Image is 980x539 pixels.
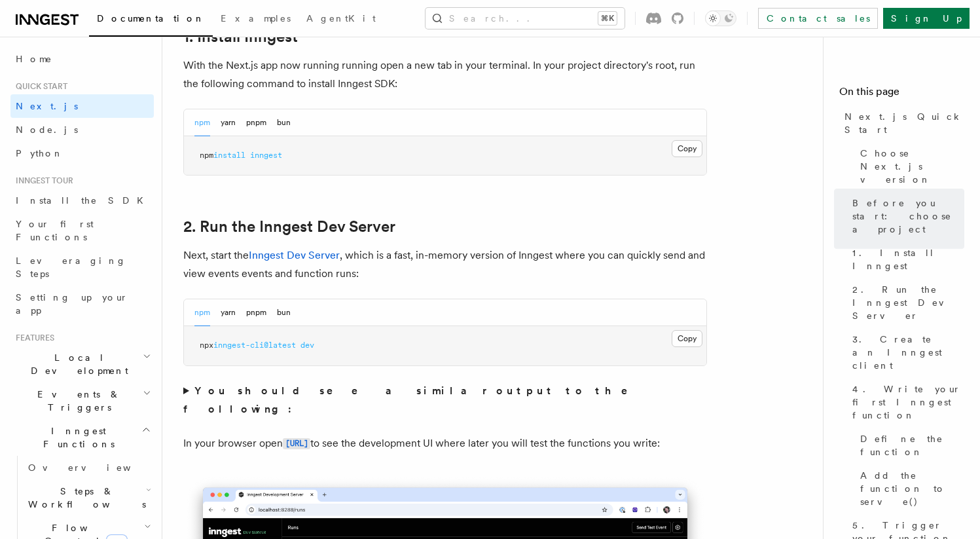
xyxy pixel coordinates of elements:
a: 4. Write your first Inngest function [847,377,964,427]
button: pnpm [246,109,266,136]
strong: You should see a similar output to the following: [183,384,646,415]
span: Inngest tour [10,176,73,186]
a: Inngest Dev Server [249,249,340,261]
a: Sign Up [883,8,970,29]
a: Setting up your app [10,286,154,322]
span: inngest-cli@latest [213,341,296,350]
span: Features [10,333,54,343]
a: Define the function [855,427,964,464]
a: 1. Install Inngest [847,241,964,278]
button: Copy [672,330,702,347]
span: Inngest Functions [10,424,141,451]
a: Add the function to serve() [855,464,964,513]
a: Home [10,47,154,71]
a: Install the SDK [10,189,154,212]
span: Leveraging Steps [16,255,126,279]
a: Next.js [10,94,154,118]
span: Overview [28,462,163,473]
button: pnpm [246,299,266,326]
span: 4. Write your first Inngest function [852,382,964,422]
button: Toggle dark mode [705,10,736,26]
span: Next.js [16,101,78,111]
span: Setting up your app [16,292,128,316]
button: Local Development [10,346,154,382]
a: Overview [23,456,154,479]
button: Events & Triggers [10,382,154,419]
h4: On this page [839,84,964,105]
span: Install the SDK [16,195,151,206]
span: Local Development [10,351,143,377]
a: Leveraging Steps [10,249,154,286]
a: [URL] [283,437,310,449]
button: Search...⌘K [426,8,625,29]
button: Copy [672,140,702,157]
span: Before you start: choose a project [852,196,964,236]
span: 2. Run the Inngest Dev Server [852,283,964,322]
span: npx [200,341,213,350]
a: AgentKit [299,4,384,35]
button: yarn [221,299,236,326]
span: Next.js Quick Start [844,110,964,136]
a: Next.js Quick Start [839,105,964,141]
a: Examples [213,4,299,35]
span: Add the function to serve() [860,469,964,508]
button: Inngest Functions [10,419,154,456]
p: Next, start the , which is a fast, in-memory version of Inngest where you can quickly send and vi... [183,246,707,283]
span: dev [300,341,314,350]
span: Quick start [10,81,67,92]
a: 2. Run the Inngest Dev Server [847,278,964,327]
span: Documentation [97,13,205,24]
button: npm [194,109,210,136]
a: Choose Next.js version [855,141,964,191]
button: bun [277,109,291,136]
a: Your first Functions [10,212,154,249]
span: install [213,151,245,160]
a: 2. Run the Inngest Dev Server [183,217,395,236]
span: Python [16,148,64,158]
button: Steps & Workflows [23,479,154,516]
a: Contact sales [758,8,878,29]
span: Events & Triggers [10,388,143,414]
a: Node.js [10,118,154,141]
span: AgentKit [306,13,376,24]
button: yarn [221,109,236,136]
span: Choose Next.js version [860,147,964,186]
summary: You should see a similar output to the following: [183,382,707,418]
span: Node.js [16,124,78,135]
span: Your first Functions [16,219,94,242]
span: 3. Create an Inngest client [852,333,964,372]
span: 1. Install Inngest [852,246,964,272]
a: Documentation [89,4,213,37]
a: Before you start: choose a project [847,191,964,241]
span: Define the function [860,432,964,458]
code: [URL] [283,438,310,449]
button: bun [277,299,291,326]
span: npm [200,151,213,160]
span: Steps & Workflows [23,485,146,511]
a: 3. Create an Inngest client [847,327,964,377]
span: inngest [250,151,282,160]
kbd: ⌘K [598,12,617,25]
span: Examples [221,13,291,24]
p: With the Next.js app now running running open a new tab in your terminal. In your project directo... [183,56,707,93]
p: In your browser open to see the development UI where later you will test the functions you write: [183,434,707,453]
a: Python [10,141,154,165]
button: npm [194,299,210,326]
span: Home [16,52,52,65]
